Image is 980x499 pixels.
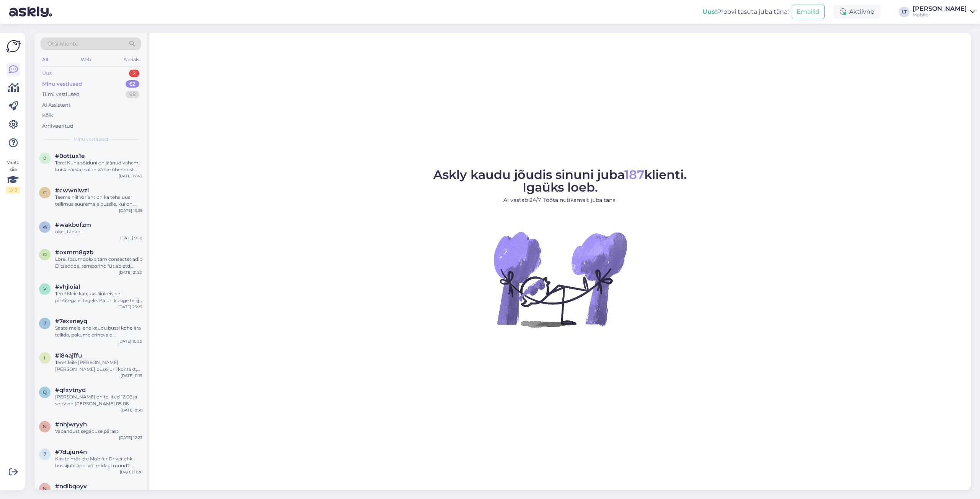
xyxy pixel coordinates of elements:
[899,7,910,17] div: LT
[55,290,142,304] div: Tere! Meie kahjuks liinireiside piletitega ei tegele. Palun küsige tellija käest, kus tellimus te...
[118,338,142,344] div: [DATE] 10:30
[42,70,52,77] div: Uus
[55,187,89,194] span: #cwwniwzi
[129,70,139,77] div: 2
[79,55,93,65] div: Web
[55,428,142,435] div: Vabandust segaduse pärast!
[126,91,139,98] div: 98
[42,91,80,98] div: Tiimi vestlused
[43,389,47,395] span: q
[119,208,142,213] div: [DATE] 13:39
[55,387,86,393] span: #qfxvtnyd
[913,12,967,18] div: Mobifer
[55,194,142,208] div: Teeme nii! Variant on ka teha uus tellimus suuremale bussile, kui on olemas ja siis vana tellimus...
[55,159,142,173] div: Tere! Kuna sõiduni on jäänud vähem, kui 4 päeva, palun võtke ühendust otse bussifirmaga.
[792,5,825,19] button: Emailid
[6,187,20,193] div: 2 / 3
[433,196,687,204] p: AI vastab 24/7. Tööta nutikamalt juba täna.
[834,5,880,19] div: Aktiivne
[55,421,87,428] span: #nhjwryyh
[6,159,20,193] div: Vaata siia
[55,325,142,338] div: Saate meie lehe kaudu bussi kohe ära tellida, pakume erinevaid maksevõimalusi [PERSON_NAME] kusag...
[121,373,142,379] div: [DATE] 11:15
[120,469,142,475] div: [DATE] 11:26
[44,355,46,361] span: i
[55,153,85,159] span: #0ottux1e
[55,318,87,325] span: #7exxneyq
[491,210,629,348] img: No Chat active
[55,393,142,407] div: [PERSON_NAME] on tellitud 12.06 ja soov on [PERSON_NAME] 05.06 tühistada, siis kas me saame 100% ...
[119,435,142,440] div: [DATE] 12:23
[55,352,82,359] span: #i84ajffu
[42,122,73,130] div: Arhiveeritud
[43,424,47,429] span: n
[43,155,46,161] span: 0
[43,486,47,491] span: n
[119,270,142,275] div: [DATE] 21:20
[55,359,142,373] div: Tere! Teile [PERSON_NAME] [PERSON_NAME] bussijuhi kontakt, palun andke talle otse teada. Aitäh!
[55,256,142,270] div: Lore! Ipsumdolo sitam consectet adip Elitseddoe, temporinc "Utlab etd magnaaliq" en adminimv "Qui...
[55,455,142,469] div: Kas te mõtlete Mobifer Driver ehk bussijuhi äppi või midagi muud? Bussijuhi äppi leiate Google pl...
[73,136,108,143] span: Minu vestlused
[119,173,142,179] div: [DATE] 17:42
[913,6,967,12] div: [PERSON_NAME]
[55,249,93,256] span: #oxmm8gzb
[624,167,644,182] span: 187
[43,252,47,257] span: o
[120,235,142,241] div: [DATE] 9:50
[55,283,80,290] span: #vhjloial
[55,228,142,235] div: okei, tänan.
[55,483,87,490] span: #ndlbqoyv
[43,286,46,292] span: v
[43,190,47,195] span: c
[47,40,78,48] span: Otsi kliente
[42,101,70,109] div: AI Assistent
[44,451,46,457] span: 7
[702,8,717,15] b: Uus!
[913,6,975,18] a: [PERSON_NAME]Mobifer
[42,112,53,119] div: Kõik
[433,167,687,195] span: Askly kaudu jõudis sinuni juba klienti. Igaüks loeb.
[42,80,82,88] div: Minu vestlused
[702,7,789,16] div: Proovi tasuta juba täna:
[118,304,142,310] div: [DATE] 23:25
[42,224,47,230] span: w
[126,80,139,88] div: 62
[6,39,21,54] img: Askly Logo
[122,55,141,65] div: Socials
[41,55,49,65] div: All
[55,449,87,455] span: #7dujun4n
[44,320,46,326] span: 7
[55,221,91,228] span: #wakbofzm
[121,407,142,413] div: [DATE] 8:38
